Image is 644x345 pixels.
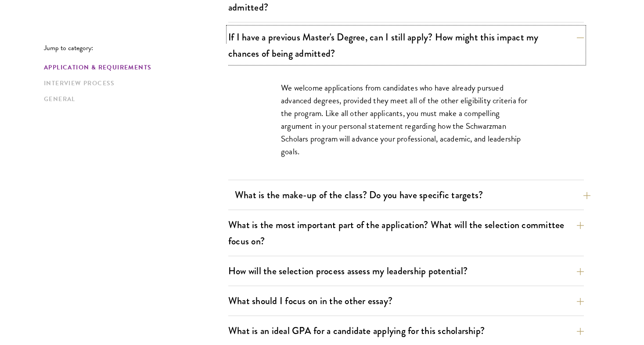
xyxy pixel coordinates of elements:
button: What is the make-up of the class? Do you have specific targets? [235,185,590,205]
a: Application & Requirements [44,63,223,72]
button: What should I focus on in the other essay? [228,291,584,311]
button: What is the most important part of the application? What will the selection committee focus on? [228,215,584,251]
button: How will the selection process assess my leadership potential? [228,261,584,281]
p: Jump to category: [44,44,228,52]
a: General [44,94,223,104]
p: We welcome applications from candidates who have already pursued advanced degrees, provided they ... [281,81,531,158]
button: If I have a previous Master's Degree, can I still apply? How might this impact my chances of bein... [228,27,584,63]
a: Interview Process [44,79,223,88]
button: What is an ideal GPA for a candidate applying for this scholarship? [228,321,584,341]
